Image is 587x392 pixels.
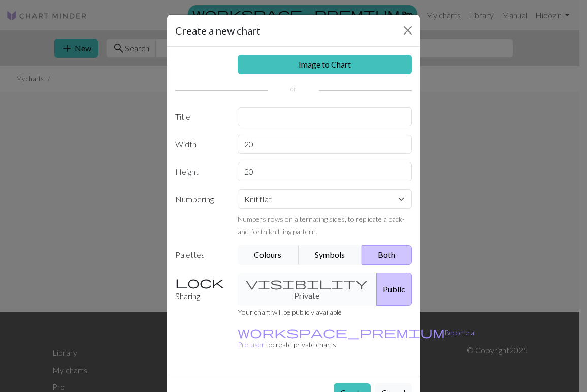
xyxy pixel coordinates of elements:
small: to create private charts [238,328,474,349]
small: Numbers rows on alternating sides, to replicate a back-and-forth knitting pattern. [238,215,405,236]
label: Width [169,135,232,154]
span: workspace_premium [238,325,445,339]
a: Image to Chart [238,55,412,74]
small: Your chart will be publicly available [238,308,342,316]
label: Sharing [169,273,232,306]
button: Both [362,245,412,265]
button: Colours [238,245,299,265]
h5: Create a new chart [175,23,260,38]
button: Symbols [298,245,362,265]
button: Public [376,273,412,306]
a: Become a Pro user [238,328,474,349]
label: Palettes [169,245,232,265]
label: Title [169,107,232,126]
label: Numbering [169,189,232,237]
label: Height [169,162,232,181]
button: Close [400,22,416,39]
